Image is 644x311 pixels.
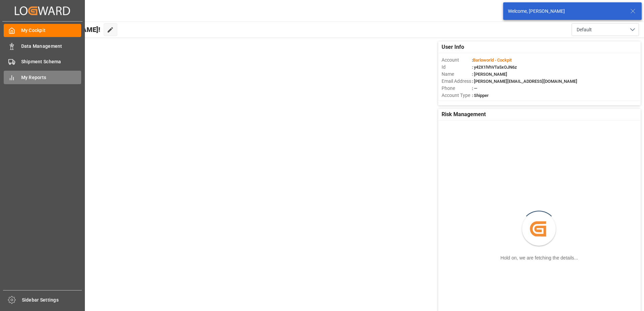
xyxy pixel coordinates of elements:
span: : [472,58,512,63]
button: open menu [572,23,639,36]
span: Hello [PERSON_NAME]! [28,23,100,36]
span: Data Management [21,43,82,50]
span: : [PERSON_NAME] [472,72,507,77]
span: : y42X1lVhVTa5xOJN6z [472,65,517,70]
span: Barloworld - Cockpit [473,58,512,63]
div: Welcome, [PERSON_NAME] [508,8,624,15]
span: Email Address [442,78,472,85]
a: My Cockpit [4,24,81,37]
span: Name [442,71,472,78]
a: My Reports [4,71,81,84]
span: User Info [442,43,464,51]
span: Risk Management [442,110,486,118]
span: Account Type [442,92,472,99]
span: : — [472,86,477,91]
span: Default [577,26,592,33]
span: Id [442,64,472,71]
span: My Reports [21,74,82,81]
div: Hold on, we are fetching the details... [501,254,578,262]
a: Shipment Schema [4,55,81,68]
span: : Shipper [472,93,489,98]
span: : [PERSON_NAME][EMAIL_ADDRESS][DOMAIN_NAME] [472,79,577,84]
span: Sidebar Settings [22,297,82,304]
a: Data Management [4,39,81,53]
span: Phone [442,85,472,92]
span: Account [442,57,472,64]
span: Shipment Schema [21,58,82,65]
span: My Cockpit [21,27,82,34]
